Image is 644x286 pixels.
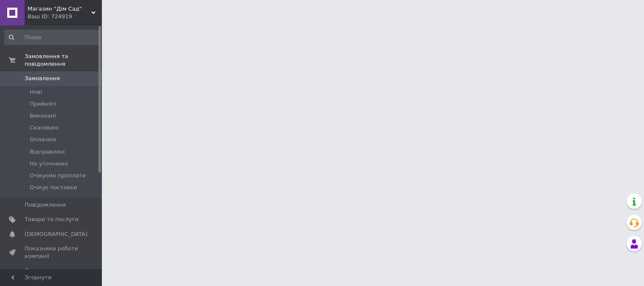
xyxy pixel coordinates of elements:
[30,100,56,108] span: Прийняті
[25,230,87,238] span: [DEMOGRAPHIC_DATA]
[30,136,56,143] span: Оплачені
[28,5,91,13] span: Магазин "Дім Сад"
[30,172,86,179] span: Очікуємо проплати
[25,75,60,82] span: Замовлення
[25,201,66,209] span: Повідомлення
[25,216,79,223] span: Товари та послуги
[25,53,102,68] span: Замовлення та повідомлення
[30,112,56,120] span: Виконані
[30,160,68,168] span: На уточненні
[30,88,42,96] span: Нові
[30,148,65,156] span: Відправлені
[30,184,77,191] span: Очікує поставки
[25,267,79,282] span: Панель управління
[4,30,100,45] input: Пошук
[30,124,59,132] span: Скасовані
[25,245,79,260] span: Показники роботи компанії
[28,13,102,20] div: Ваш ID: 724919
